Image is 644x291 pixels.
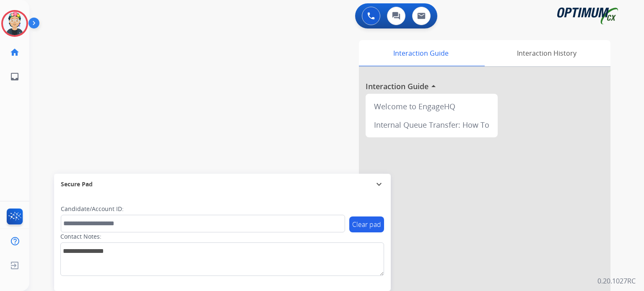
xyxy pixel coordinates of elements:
[3,12,26,35] img: avatar
[61,205,124,213] label: Candidate/Account ID:
[369,97,494,116] div: Welcome to EngageHQ
[369,116,494,134] div: Internal Queue Transfer: How To
[349,216,384,232] button: Clear pad
[60,232,101,241] label: Contact Notes:
[483,40,610,66] div: Interaction History
[374,179,384,189] mat-icon: expand_more
[10,72,20,82] mat-icon: inbox
[597,276,636,286] p: 0.20.1027RC
[61,180,93,188] span: Secure Pad
[10,47,20,57] mat-icon: home
[359,40,483,66] div: Interaction Guide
